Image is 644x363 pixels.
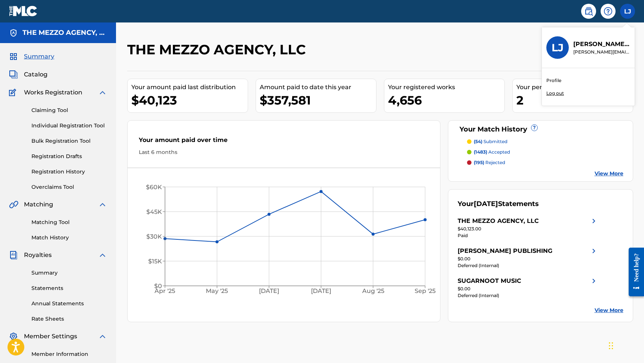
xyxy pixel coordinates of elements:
[474,149,487,155] span: (1483)
[31,183,107,191] a: Overclaims Tool
[24,332,77,341] span: Member Settings
[154,288,175,295] tspan: Apr '25
[458,232,598,239] div: Paid
[623,242,644,302] iframe: Resource Center
[31,168,107,176] a: Registration History
[546,77,561,84] a: Profile
[31,315,107,323] a: Rate Sheets
[624,7,631,16] span: LJ
[595,306,623,314] a: View More
[31,122,107,130] a: Individual Registration Tool
[9,52,18,61] img: Summary
[9,200,18,209] img: Matching
[584,7,593,16] img: search
[98,251,107,260] img: expand
[474,160,484,165] span: (195)
[458,124,623,134] div: Your Match History
[458,262,598,269] div: Deferred (Internal)
[22,28,107,37] h5: THE MEZZO AGENCY, LLC
[601,4,616,19] div: Help
[474,200,498,208] span: [DATE]
[581,4,596,19] a: Public Search
[311,288,331,295] tspan: [DATE]
[9,70,18,79] img: Catalog
[458,199,539,209] div: Your Statements
[31,137,107,145] a: Bulk Registration Tool
[24,251,52,260] span: Royalties
[260,92,376,109] div: $357,581
[458,226,598,232] div: $40,123.00
[458,217,539,226] div: THE MEZZO AGENCY, LLC
[467,138,623,145] a: (54) submitted
[467,149,623,155] a: (1483) accepted
[595,170,623,178] a: View More
[9,251,18,260] img: Royalties
[573,40,630,49] p: Lorin Jones
[589,246,598,255] img: right chevron icon
[620,4,635,19] div: User Menu
[260,83,376,92] div: Amount paid to date this year
[9,88,19,97] img: Works Registration
[31,300,107,308] a: Annual Statements
[607,327,644,363] iframe: Chat Widget
[388,83,504,92] div: Your registered works
[516,83,633,92] div: Your pending works
[24,200,53,209] span: Matching
[31,284,107,292] a: Statements
[146,184,162,191] tspan: $60K
[31,106,107,114] a: Claiming Tool
[31,218,107,226] a: Matching Tool
[516,92,633,109] div: 2
[474,159,505,166] p: rejected
[9,332,18,341] img: Member Settings
[589,276,598,285] img: right chevron icon
[31,269,107,277] a: Summary
[139,136,429,148] div: Your amount paid over time
[139,148,429,156] div: Last 6 months
[458,292,598,299] div: Deferred (Internal)
[604,7,613,16] img: help
[31,350,107,358] a: Member Information
[98,200,107,209] img: expand
[531,125,537,131] span: ?
[131,92,248,109] div: $40,123
[31,152,107,160] a: Registration Drafts
[589,217,598,226] img: right chevron icon
[609,335,613,357] div: Drag
[458,285,598,292] div: $0.00
[31,234,107,242] a: Match History
[9,28,18,37] img: Accounts
[458,246,552,255] div: [PERSON_NAME] PUBLISHING
[546,90,564,97] p: Log out
[9,70,48,79] a: CatalogCatalog
[458,276,598,299] a: SUGARNOOT MUSICright chevron icon$0.00Deferred (Internal)
[388,92,504,109] div: 4,656
[9,52,54,61] a: SummarySummary
[131,83,248,92] div: Your amount paid last distribution
[24,70,48,79] span: Catalog
[259,288,279,295] tspan: [DATE]
[458,217,598,239] a: THE MEZZO AGENCY, LLCright chevron icon$40,123.00Paid
[458,246,598,269] a: [PERSON_NAME] PUBLISHINGright chevron icon$0.00Deferred (Internal)
[467,159,623,166] a: (195) rejected
[24,52,54,61] span: Summary
[415,288,436,295] tspan: Sep '25
[458,276,521,285] div: SUGARNOOT MUSIC
[146,233,162,240] tspan: $30K
[474,139,482,144] span: (54)
[552,41,564,54] h3: LJ
[573,49,630,55] p: lorin.jones@themlc.com
[98,88,107,97] img: expand
[98,332,107,341] img: expand
[474,138,507,145] p: submitted
[474,149,510,155] p: accepted
[458,255,598,262] div: $0.00
[127,41,309,58] h2: THE MEZZO AGENCY, LLC
[24,88,82,97] span: Works Registration
[148,258,162,265] tspan: $15K
[146,208,162,215] tspan: $45K
[154,282,162,290] tspan: $0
